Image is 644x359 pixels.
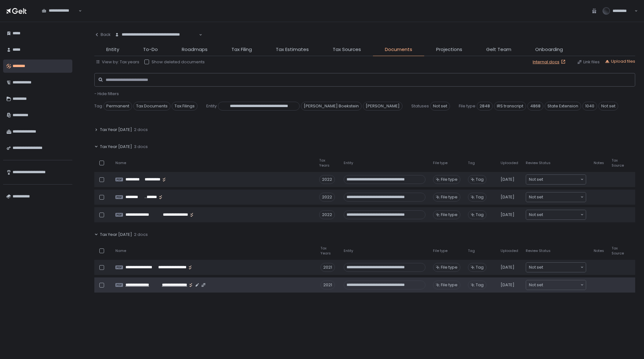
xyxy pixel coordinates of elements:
[111,28,202,42] div: Search for option
[527,102,543,111] span: 4868
[344,161,353,165] span: Entity
[476,177,484,182] span: Tag
[545,102,581,111] span: State Extension
[134,144,148,150] span: 3 docs
[96,59,139,65] button: View by: Tax years
[301,102,362,111] span: [PERSON_NAME] Boekstein
[363,102,402,111] span: [PERSON_NAME]
[319,193,335,202] div: 2022
[411,103,429,109] span: Statuses
[172,102,197,111] span: Tax Filings
[605,59,635,64] button: Upload files
[206,103,217,109] span: Entity
[501,212,514,218] span: [DATE]
[103,102,132,111] span: Permanent
[319,210,335,219] div: 2022
[276,46,309,53] span: Tax Estimates
[535,46,563,53] span: Onboarding
[476,212,484,218] span: Tag
[594,248,604,253] span: Notes
[577,59,600,65] button: Link files
[533,59,567,65] a: Internal docs
[529,264,543,271] span: Not set
[476,282,484,288] span: Tag
[529,282,543,288] span: Not set
[477,102,493,111] span: 2848
[582,102,597,111] span: 1040
[94,91,119,97] button: - Hide filters
[501,282,514,288] span: [DATE]
[441,212,458,218] span: File type
[143,46,158,53] span: To-Do
[115,37,198,44] input: Search for option
[42,14,78,20] input: Search for option
[529,194,543,200] span: Not set
[319,175,335,184] div: 2022
[501,177,514,182] span: [DATE]
[526,192,586,202] div: Search for option
[543,212,580,218] input: Search for option
[526,263,586,272] div: Search for option
[436,46,462,53] span: Projections
[94,28,111,41] button: Back
[612,158,624,168] span: Tax Source
[320,263,335,272] div: 2021
[501,161,518,165] span: Uploaded
[543,264,580,271] input: Search for option
[94,32,111,37] div: Back
[100,144,132,150] span: Tax Year [DATE]
[612,246,624,255] span: Tax Source
[441,177,458,182] span: File type
[134,127,148,133] span: 2 docs
[344,248,353,253] span: Entity
[134,232,148,237] span: 2 docs
[133,102,170,111] span: Tax Documents
[441,282,458,288] span: File type
[115,248,126,253] span: Name
[486,46,511,53] span: Gelt Team
[501,248,518,253] span: Uploaded
[182,46,208,53] span: Roadmaps
[501,194,514,200] span: [DATE]
[106,46,119,53] span: Entity
[468,161,475,165] span: Tag
[526,280,586,290] div: Search for option
[526,210,586,219] div: Search for option
[459,103,475,109] span: File type
[476,194,484,200] span: Tag
[441,194,458,200] span: File type
[501,265,514,270] span: [DATE]
[320,246,336,255] span: Tax Years
[333,46,361,53] span: Tax Sources
[100,232,132,237] span: Tax Year [DATE]
[430,102,450,111] span: Not set
[38,4,82,18] div: Search for option
[529,176,543,183] span: Not set
[543,282,580,288] input: Search for option
[526,161,551,165] span: Review Status
[543,176,580,183] input: Search for option
[526,248,551,253] span: Review Status
[441,265,458,270] span: File type
[385,46,412,53] span: Documents
[320,281,335,289] div: 2021
[598,102,618,111] span: Not set
[319,158,336,168] span: Tax Years
[476,265,484,270] span: Tag
[526,175,586,184] div: Search for option
[231,46,252,53] span: Tax Filing
[543,194,580,200] input: Search for option
[100,127,132,133] span: Tax Year [DATE]
[94,103,102,109] span: Tag
[529,212,543,218] span: Not set
[468,248,475,253] span: Tag
[115,161,126,165] span: Name
[594,161,604,165] span: Notes
[433,248,447,253] span: File type
[494,102,526,111] span: IRS transcript
[433,161,447,165] span: File type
